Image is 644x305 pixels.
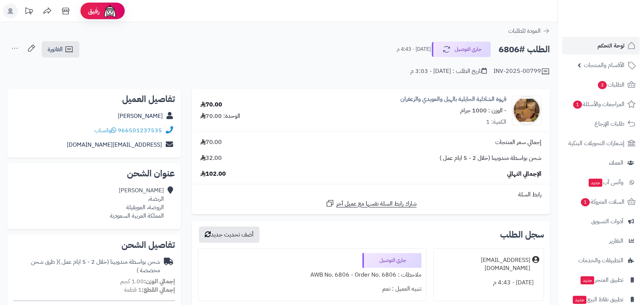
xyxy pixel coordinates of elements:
[124,285,175,294] small: 1 قطعة
[562,213,640,230] a: أدوات التسويق
[142,285,175,294] strong: إجمالي القطع:
[200,170,226,178] span: 102.00
[562,37,640,55] a: لوحة التحكم
[495,138,541,147] span: إجمالي سعر المنتجات
[562,154,640,172] a: العملاء
[507,170,541,178] span: الإجمالي النهائي
[440,154,541,162] span: شحن بواسطة مندوبينا (خلال 2 - 5 ايام عمل )
[110,186,164,220] div: [PERSON_NAME] الرىضة، الروضة، العويقيلة المملكة العربية السعودية
[581,276,594,284] span: جديد
[597,80,624,90] span: الطلبات
[597,81,607,90] span: 3
[562,252,640,269] a: التطبيقات والخدمات
[432,42,491,57] button: جاري التوصيل
[20,4,38,20] a: تحديثات المنصة
[144,277,175,286] strong: إجمالي الوزن:
[562,271,640,289] a: تطبيق المتجرجديد
[438,256,530,273] div: [EMAIL_ADDRESS][DOMAIN_NAME]
[580,197,624,207] span: السلات المتروكة
[203,268,421,282] div: ملاحظات : AWB No. 6806 - Order No. 6806
[13,241,175,249] h2: تفاصيل الشحن
[118,126,162,135] a: 966501237535
[200,154,222,162] span: 32.00
[580,275,623,285] span: تطبيق المتجر
[199,227,259,243] button: أضف تحديث جديد
[486,118,506,126] div: الكمية: 1
[336,200,417,208] span: شارك رابط السلة نفسها مع عميل آخر
[203,282,421,296] div: تنبيه العميل : نعم
[609,236,623,246] span: التقارير
[67,140,162,149] a: [EMAIL_ADDRESS][DOMAIN_NAME]
[589,179,602,187] span: جديد
[31,257,160,275] span: ( طرق شحن مخصصة )
[562,95,640,113] a: المراجعات والأسئلة1
[581,198,590,207] span: 1
[562,115,640,133] a: طلبات الإرجاع
[588,177,623,187] span: وآتس آب
[88,7,100,15] span: رفيق
[200,101,222,109] div: 70.00
[512,96,541,125] img: 1704009880-WhatsApp%20Image%202023-12-31%20at%209.42.12%20AM%20(1)-90x90.jpeg
[103,4,117,18] img: ai-face.png
[499,42,550,57] h2: الطلب #6806
[562,134,640,152] a: إشعارات التحويلات البنكية
[584,60,624,70] span: الأقسام والمنتجات
[562,76,640,94] a: الطلبات3
[562,173,640,191] a: وآتس آبجديد
[493,67,550,76] div: INV-2025-00799
[326,199,417,208] a: شارك رابط السلة نفسها مع عميل آخر
[120,277,175,286] small: 1.00 كجم
[48,45,63,54] span: الفاتورة
[572,294,623,305] span: تطبيق نقاط البيع
[362,253,421,268] div: جاري التوصيل
[200,138,222,147] span: 70.00
[591,216,623,227] span: أدوات التسويق
[200,112,240,120] div: الوحدة: 70.00
[500,230,544,239] h3: سجل الطلب
[573,296,586,304] span: جديد
[195,190,547,199] div: رابط السلة
[562,193,640,211] a: السلات المتروكة1
[13,169,175,178] h2: عنوان الشحن
[609,158,623,168] span: العملاء
[13,95,175,104] h2: تفاصيل العميل
[597,41,624,51] span: لوحة التحكم
[568,138,624,148] span: إشعارات التحويلات البنكية
[508,27,541,35] span: العودة للطلبات
[573,100,582,109] span: 1
[460,106,506,115] small: - الوزن : 1000 جرام
[42,41,79,57] a: الفاتورة
[13,258,160,275] div: شحن بواسطة مندوبينا (خلال 2 - 5 ايام عمل )
[594,6,637,22] img: logo-2.png
[572,99,624,109] span: المراجعات والأسئلة
[118,112,163,120] a: [PERSON_NAME]
[562,232,640,250] a: التقارير
[94,126,116,135] a: واتساب
[438,276,539,290] div: [DATE] - 4:43 م
[578,255,623,266] span: التطبيقات والخدمات
[400,95,506,104] a: قهوة الشاذلية الحايلية بالهيل والعويدي والزعفران
[508,27,550,35] a: العودة للطلبات
[595,119,624,129] span: طلبات الإرجاع
[410,67,487,76] div: تاريخ الطلب : [DATE] - 3:03 م
[397,46,431,53] small: [DATE] - 4:43 م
